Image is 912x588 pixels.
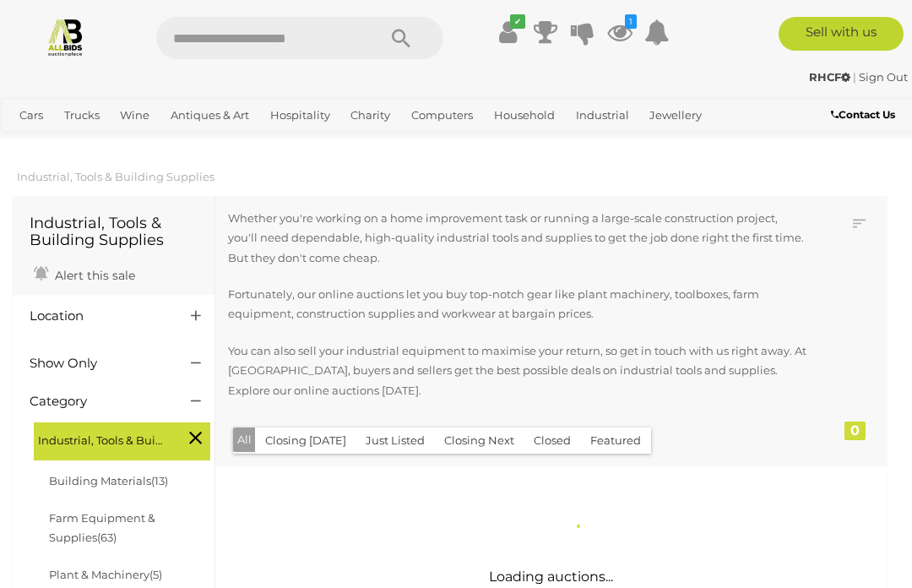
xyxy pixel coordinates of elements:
a: Sign Out [859,70,908,84]
button: Closed [524,427,581,454]
a: Sports [66,129,114,157]
strong: RHCF [809,70,850,84]
h4: Show Only [30,357,166,371]
a: Farm Equipment & Supplies(63) [49,511,155,544]
a: 1 [607,17,632,47]
a: Contact Us [831,106,899,124]
h1: Industrial, Tools & Building Supplies [30,215,198,249]
a: Industrial [569,101,636,129]
span: (63) [97,531,117,544]
div: 0 [844,422,866,440]
a: Household [487,101,562,129]
a: Jewellery [643,101,708,129]
button: All [233,427,256,452]
span: (13) [151,474,168,487]
i: 1 [625,14,637,29]
a: Sell with us [779,17,904,51]
i: ✔ [510,14,525,29]
a: Plant & Machinery(5) [49,568,162,581]
a: RHCF [809,70,853,84]
a: Wine [113,101,156,129]
img: Allbids.com.au [46,17,85,57]
a: Trucks [57,101,106,129]
button: Just Listed [356,427,435,454]
span: Loading auctions... [489,569,613,585]
a: Computers [404,101,480,129]
a: Alert this sale [30,261,139,286]
button: Featured [580,427,651,454]
button: Closing [DATE] [255,427,356,454]
a: Office [13,129,58,157]
a: [GEOGRAPHIC_DATA] [121,129,254,157]
span: Industrial, Tools & Building Supplies [38,427,165,450]
a: Antiques & Art [164,101,256,129]
a: Cars [13,101,50,129]
h4: Location [30,309,166,324]
h4: Category [30,395,166,409]
a: Building Materials(13) [49,474,168,487]
p: You can also sell your industrial equipment to maximise your return, so get in touch with us righ... [228,341,807,400]
a: Industrial, Tools & Building Supplies [17,170,214,183]
span: Alert this sale [51,268,135,283]
a: Charity [344,101,397,129]
p: Whether you're working on a home improvement task or running a large-scale construction project, ... [228,209,807,268]
a: Hospitality [263,101,337,129]
a: ✔ [496,17,521,47]
span: | [853,70,856,84]
button: Closing Next [434,427,524,454]
p: Fortunately, our online auctions let you buy top-notch gear like plant machinery, toolboxes, farm... [228,285,807,324]
span: (5) [149,568,162,581]
b: Contact Us [831,108,895,121]
button: Search [359,17,443,59]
